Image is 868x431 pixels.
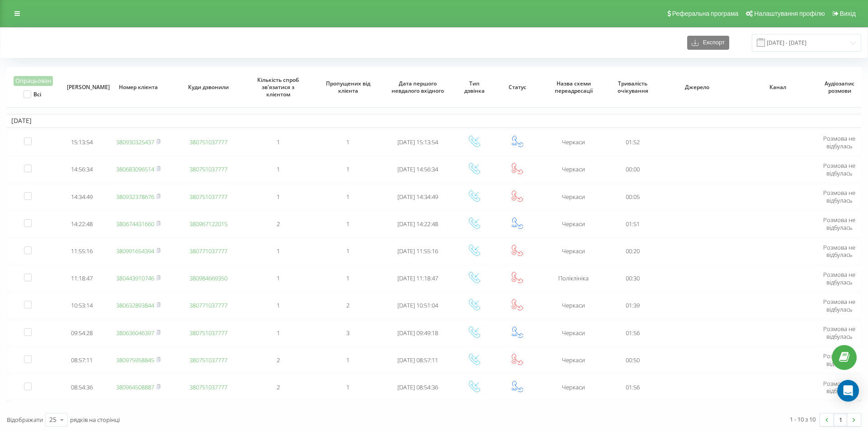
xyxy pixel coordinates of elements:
[346,220,349,228] span: 1
[823,298,855,313] span: Розмова не відбулась
[61,157,104,182] td: 14:56:34
[539,130,609,155] td: Черкаси
[397,247,438,255] span: [DATE] 11:55:16
[609,347,657,373] td: 00:50
[754,10,825,17] span: Налаштування профілю
[61,347,104,373] td: 08:57:11
[346,193,349,201] span: 1
[823,243,855,259] span: Розмова не відбулась
[539,157,609,182] td: Черкаси
[539,211,609,237] td: Черкаси
[823,325,855,341] span: Розмова не відбулась
[111,84,166,91] span: Номер клієнта
[346,247,349,255] span: 1
[277,301,280,309] span: 1
[70,416,120,424] span: рядків на сторінці
[277,274,280,282] span: 1
[61,266,104,291] td: 11:18:47
[189,220,227,228] a: 380967122015
[61,130,104,155] td: 15:13:54
[277,220,280,228] span: 2
[609,374,657,400] td: 01:56
[698,39,725,46] span: Експорт
[61,211,104,237] td: 14:22:48
[539,320,609,346] td: Черкаси
[539,184,609,209] td: Черкаси
[189,138,227,146] a: 380751037777
[189,329,227,337] a: 380751037777
[397,220,438,228] span: [DATE] 14:22:48
[61,184,104,209] td: 14:34:49
[837,380,859,402] div: Open Intercom Messenger
[7,416,43,424] span: Відображати
[539,347,609,373] td: Черкаси
[609,211,657,237] td: 01:51
[397,165,438,173] span: [DATE] 14:56:34
[546,80,601,94] span: Назва схеми переадресації
[825,80,855,94] span: Аудіозапис розмови
[116,193,154,201] a: 380932378676
[251,76,306,98] span: Кількість спроб зв'язатися з клієнтом
[49,415,57,424] div: 25
[397,193,438,201] span: [DATE] 14:34:49
[539,374,609,400] td: Черкаси
[116,247,154,255] a: 380991654394
[189,274,227,282] a: 380984669350
[61,238,104,264] td: 11:55:16
[189,165,227,173] a: 380751037777
[277,356,280,364] span: 2
[189,247,227,255] a: 380771037777
[609,293,657,318] td: 01:39
[116,329,154,337] a: 380636046397
[116,274,154,282] a: 380443910746
[397,329,438,337] span: [DATE] 09:49:18
[539,293,609,318] td: Черкаси
[823,134,855,150] span: Розмова не відбулась
[615,80,651,94] span: Тривалість очікування
[539,266,609,291] td: Поліклініка
[665,84,729,91] span: Джерело
[840,10,856,17] span: Вихід
[823,161,855,177] span: Розмова не відбулась
[116,165,154,173] a: 380683096514
[277,247,280,255] span: 1
[823,216,855,232] span: Розмова не відбулась
[189,383,227,391] a: 380751037777
[672,10,739,17] span: Реферальна програма
[609,266,657,291] td: 00:30
[687,36,729,50] button: Експорт
[277,383,280,391] span: 2
[7,114,861,128] td: [DATE]
[346,274,349,282] span: 1
[277,138,280,146] span: 1
[277,329,280,337] span: 1
[609,130,657,155] td: 01:52
[116,301,154,309] a: 380632893844
[459,80,490,94] span: Тип дзвінка
[189,193,227,201] a: 380751037777
[67,84,98,91] span: [PERSON_NAME]
[609,320,657,346] td: 01:56
[181,84,236,91] span: Куди дзвонили
[346,329,349,337] span: 3
[116,220,154,228] a: 380674431660
[397,301,438,309] span: [DATE] 10:51:04
[189,356,227,364] a: 380751037777
[397,356,438,364] span: [DATE] 08:57:11
[823,379,855,395] span: Розмова не відбулась
[346,301,349,309] span: 2
[609,238,657,264] td: 00:20
[502,84,533,91] span: Статус
[609,157,657,182] td: 00:00
[61,374,104,400] td: 08:54:36
[823,189,855,204] span: Розмова не відбулась
[346,383,349,391] span: 1
[745,84,810,91] span: Канал
[823,352,855,368] span: Розмова не відбулась
[397,274,438,282] span: [DATE] 11:18:47
[834,413,847,426] a: 1
[321,80,375,94] span: Пропущених від клієнта
[397,138,438,146] span: [DATE] 15:13:54
[790,415,816,424] div: 1 - 10 з 10
[539,238,609,264] td: Черкаси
